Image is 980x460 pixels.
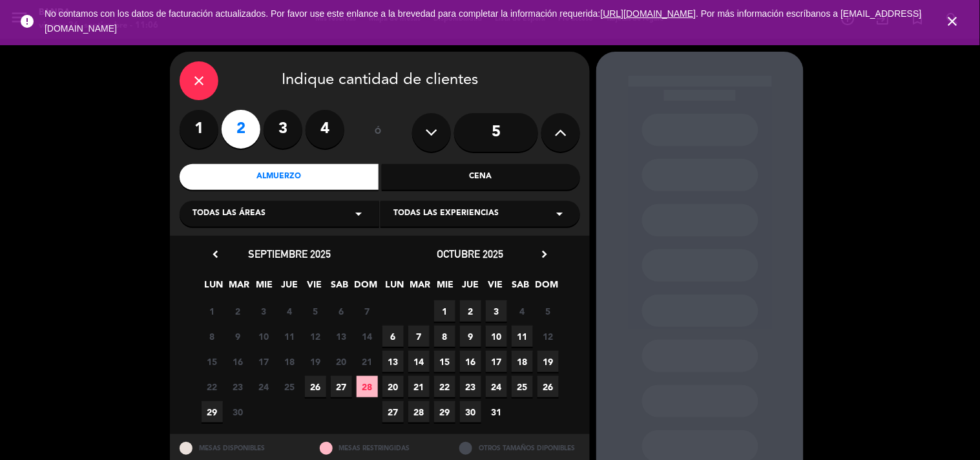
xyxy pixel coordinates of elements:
[180,110,218,149] label: 1
[279,376,300,397] span: 25
[460,376,481,397] span: 23
[331,326,352,347] span: 13
[357,376,378,397] span: 28
[305,351,326,372] span: 19
[203,277,225,298] span: LUN
[384,277,406,298] span: LUN
[229,277,250,298] span: MAR
[45,8,922,34] span: No contamos con los datos de facturación actualizados. Por favor use este enlance a la brevedad p...
[434,326,455,347] span: 8
[434,300,455,322] span: 1
[279,351,300,372] span: 18
[180,61,580,100] div: Indique cantidad de clientes
[485,277,506,298] span: VIE
[486,326,507,347] span: 10
[537,376,559,397] span: 26
[537,247,551,261] i: chevron_right
[382,351,404,372] span: 13
[512,300,533,322] span: 4
[408,376,430,397] span: 21
[253,326,275,347] span: 10
[460,401,481,423] span: 30
[264,110,302,149] label: 3
[357,351,378,372] span: 21
[180,164,379,190] div: Almuerzo
[19,14,35,29] i: error
[512,376,533,397] span: 25
[331,351,352,372] span: 20
[512,326,533,347] span: 11
[329,277,351,298] span: SAB
[486,351,507,372] span: 17
[202,401,223,423] span: 29
[45,8,922,34] a: . Por más información escríbanos a [EMAIL_ADDRESS][DOMAIN_NAME]
[202,326,223,347] span: 8
[435,277,456,298] span: MIE
[552,206,567,222] i: arrow_drop_down
[227,300,249,322] span: 2
[434,376,455,397] span: 22
[227,351,249,372] span: 16
[382,326,404,347] span: 6
[306,110,344,149] label: 4
[279,326,300,347] span: 11
[537,300,559,322] span: 5
[222,110,260,149] label: 2
[486,300,507,322] span: 3
[512,351,533,372] span: 18
[279,277,300,298] span: JUE
[253,376,275,397] span: 24
[191,73,207,89] i: close
[382,401,404,423] span: 27
[437,247,504,260] span: octubre 2025
[209,247,222,261] i: chevron_left
[227,401,249,423] span: 30
[408,351,430,372] span: 14
[537,351,559,372] span: 19
[331,376,352,397] span: 27
[945,14,961,29] i: close
[460,277,481,298] span: JUE
[331,300,352,322] span: 6
[536,277,557,298] span: DOM
[227,376,249,397] span: 23
[357,110,399,155] div: ó
[486,401,507,423] span: 31
[408,326,430,347] span: 7
[253,300,275,322] span: 3
[253,351,275,372] span: 17
[305,326,326,347] span: 12
[248,247,331,260] span: septiembre 2025
[408,401,430,423] span: 28
[202,351,223,372] span: 15
[382,376,404,397] span: 20
[202,376,223,397] span: 22
[510,277,532,298] span: SAB
[304,277,326,298] span: VIE
[305,300,326,322] span: 5
[357,300,378,322] span: 7
[355,277,376,298] span: DOM
[279,300,300,322] span: 4
[382,164,581,190] div: Cena
[434,351,455,372] span: 15
[434,401,455,423] span: 29
[601,8,696,19] a: [URL][DOMAIN_NAME]
[351,206,366,222] i: arrow_drop_down
[305,376,326,397] span: 26
[460,300,481,322] span: 2
[393,207,499,220] span: Todas las experiencias
[460,326,481,347] span: 9
[460,351,481,372] span: 16
[193,207,266,220] span: Todas las áreas
[202,300,223,322] span: 1
[410,277,431,298] span: MAR
[227,326,249,347] span: 9
[357,326,378,347] span: 14
[537,326,559,347] span: 12
[486,376,507,397] span: 24
[254,277,275,298] span: MIE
